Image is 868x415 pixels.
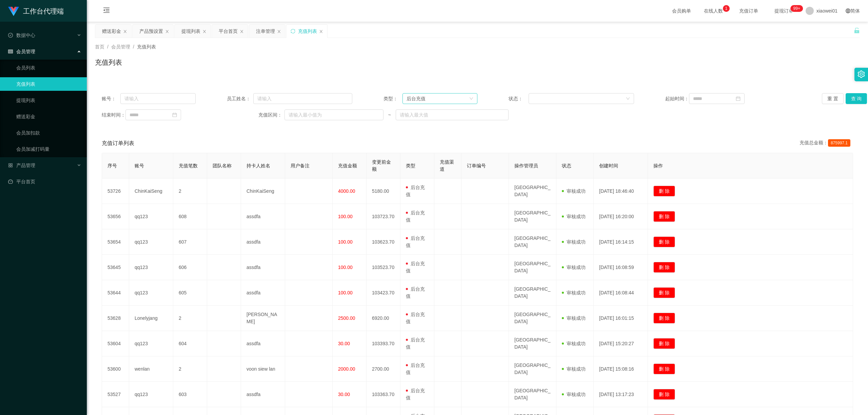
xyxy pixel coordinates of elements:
[440,159,454,172] span: 充值渠道
[256,25,275,38] div: 注单管理
[653,287,675,298] button: 删 除
[338,214,353,219] span: 100.00
[137,44,156,49] span: 充值列表
[338,265,353,270] span: 100.00
[165,29,169,34] i: 图标: close
[665,95,689,102] span: 起始时间：
[120,93,196,104] input: 请输入
[298,25,317,38] div: 充值列表
[406,362,425,375] span: 后台充值
[107,44,108,49] span: /
[594,179,648,204] td: [DATE] 18:46:40
[383,111,396,119] span: ~
[102,25,121,38] div: 赠送彩金
[16,126,81,140] a: 会员加扣款
[111,44,130,49] span: 会员管理
[16,94,81,107] a: 提现列表
[406,388,425,400] span: 后台充值
[562,239,586,245] span: 审核成功
[367,331,400,356] td: 103393.70
[240,29,244,34] i: 图标: close
[791,5,803,12] sup: 1188
[509,95,529,102] span: 状态：
[129,204,173,229] td: qq123
[95,44,104,49] span: 首页
[179,163,198,168] span: 充值笔数
[227,95,253,102] span: 员工姓名：
[102,382,129,407] td: 53527
[241,204,285,229] td: assdfa
[102,111,125,119] span: 结束时间：
[139,25,163,38] div: 产品预设置
[367,179,400,204] td: 5180.00
[8,175,81,188] a: 图标: dashboard平台首页
[562,188,586,194] span: 审核成功
[123,29,127,34] i: 图标: close
[653,163,663,168] span: 操作
[822,93,844,104] button: 重 置
[16,110,81,123] a: 赠送彩金
[771,8,797,13] span: 提现订单
[383,95,402,102] span: 类型：
[562,392,586,397] span: 审核成功
[367,229,400,255] td: 103623.70
[857,70,865,78] i: 图标: setting
[406,337,425,350] span: 后台充值
[102,229,129,255] td: 53654
[509,382,556,407] td: [GEOGRAPHIC_DATA]
[8,163,13,168] i: 图标: appstore-o
[594,204,648,229] td: [DATE] 16:20:00
[653,262,675,273] button: 删 除
[173,356,207,382] td: 2
[562,163,571,168] span: 状态
[594,229,648,255] td: [DATE] 16:14:15
[213,163,232,168] span: 团队名称
[23,0,64,22] h1: 工作台代理端
[406,286,425,299] span: 后台充值
[133,44,134,49] span: /
[594,280,648,306] td: [DATE] 16:08:44
[406,185,425,197] span: 后台充值
[338,188,355,194] span: 4000.00
[8,8,64,14] a: 工作台代理端
[467,163,486,168] span: 订单编号
[16,61,81,75] a: 会员列表
[562,265,586,270] span: 审核成功
[338,341,350,346] span: 30.00
[129,306,173,331] td: Lonelyjang
[241,356,285,382] td: voon siew lan
[8,33,13,38] i: 图标: check-circle-o
[406,261,425,273] span: 后台充值
[725,5,727,12] p: 1
[406,163,415,168] span: 类型
[338,290,353,295] span: 100.00
[129,280,173,306] td: qq123
[736,96,741,101] i: 图标: calendar
[102,306,129,331] td: 53628
[8,49,13,54] i: 图标: table
[407,94,426,104] div: 后台充值
[102,179,129,204] td: 53726
[241,331,285,356] td: assdfa
[367,280,400,306] td: 103423.70
[258,111,285,119] span: 充值区间：
[338,239,353,245] span: 100.00
[367,382,400,407] td: 103363.70
[509,356,556,382] td: [GEOGRAPHIC_DATA]
[102,139,134,147] span: 充值订单列表
[594,331,648,356] td: [DATE] 15:20:27
[562,214,586,219] span: 审核成功
[129,229,173,255] td: qq123
[241,229,285,255] td: assdfa
[102,280,129,306] td: 53644
[653,186,675,196] button: 删 除
[277,29,281,34] i: 图标: close
[181,25,200,38] div: 提现列表
[396,109,509,120] input: 请输入最大值
[338,366,355,372] span: 2000.00
[291,29,295,34] i: 图标: sync
[562,290,586,295] span: 审核成功
[828,139,850,147] span: 875997.1
[736,8,762,13] span: 充值订单
[16,142,81,156] a: 会员加减打码量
